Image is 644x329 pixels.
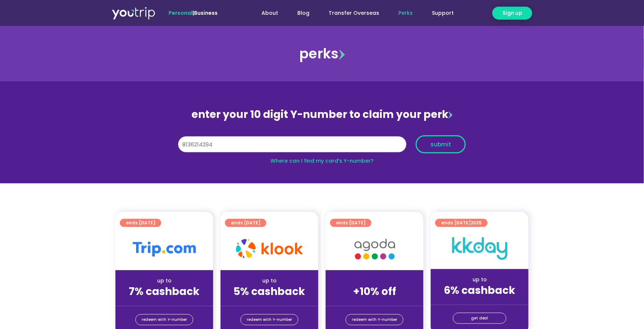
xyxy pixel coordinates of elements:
[142,315,187,325] span: redeem with Y-number
[332,298,418,306] div: (for stays only)
[471,220,482,226] span: 2025
[441,219,482,227] span: ends [DATE]
[444,283,516,298] strong: 6% cashback
[336,219,366,227] span: ends [DATE]
[247,315,292,325] span: redeem with Y-number
[225,219,266,227] a: ends [DATE]
[352,315,397,325] span: redeem with Y-number
[437,276,523,284] div: up to
[169,9,218,17] span: |
[319,6,389,20] a: Transfer Overseas
[430,142,451,147] span: submit
[120,219,161,227] a: ends [DATE]
[422,6,463,20] a: Support
[226,277,312,285] div: up to
[471,313,488,323] span: get deal
[174,105,470,124] div: enter your 10 digit Y-number to claim your perk
[135,314,193,325] a: redeem with Y-number
[240,314,298,325] a: redeem with Y-number
[226,298,312,306] div: (for stays only)
[194,9,218,17] a: Business
[270,157,374,164] a: Where can I find my card’s Y-number?
[178,136,406,153] input: 10 digit Y-number (e.g. 8123456789)
[238,6,463,20] nav: Menu
[121,277,207,285] div: up to
[389,6,422,20] a: Perks
[231,219,260,227] span: ends [DATE]
[453,313,506,324] a: get deal
[346,314,404,325] a: redeem with Y-number
[502,9,522,17] span: Sign up
[416,135,466,153] button: submit
[330,219,371,227] a: ends [DATE]
[492,7,532,20] a: Sign up
[435,219,488,227] a: ends [DATE]2025
[353,284,396,299] strong: +10% off
[252,6,288,20] a: About
[437,297,523,305] div: (for stays only)
[129,284,200,299] strong: 7% cashback
[288,6,319,20] a: Blog
[121,298,207,306] div: (for stays only)
[178,135,466,159] form: Y Number
[234,284,305,299] strong: 5% cashback
[169,9,193,17] span: Personal
[368,277,381,284] span: up to
[126,219,155,227] span: ends [DATE]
